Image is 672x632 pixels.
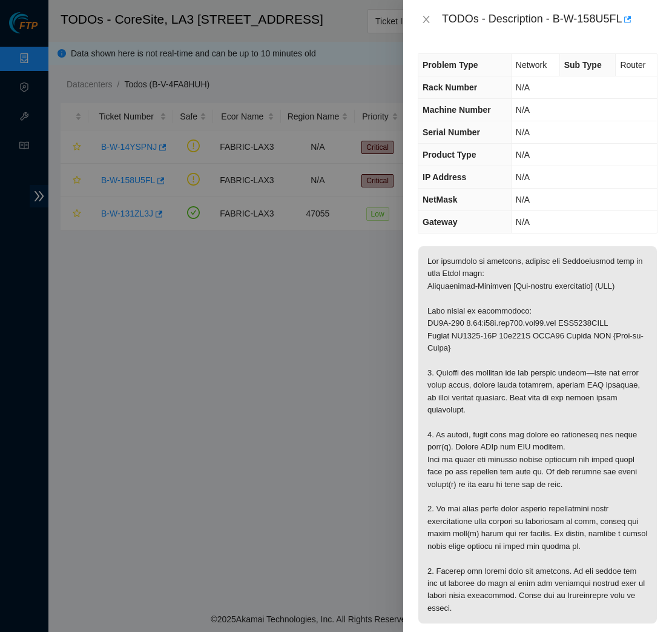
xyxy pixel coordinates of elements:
p: Lor ipsumdolo si ametcons, adipisc eli Seddoeiusmod temp in utla Etdol magn: Aliquaenimad-Minimve... [418,246,657,624]
span: IP Address [423,172,466,182]
span: Gateway [423,217,458,227]
span: NetMask [423,195,458,204]
span: Product Type [423,150,476,160]
span: N/A [516,105,530,115]
span: N/A [516,82,530,92]
span: N/A [516,150,530,160]
span: N/A [516,195,530,204]
span: Network [516,60,547,70]
div: TODOs - Description - B-W-158U5FL [442,10,657,29]
span: N/A [516,127,530,137]
span: Router [620,60,645,70]
button: Close [418,14,435,25]
span: N/A [516,172,530,182]
span: Problem Type [423,60,478,70]
span: Machine Number [423,105,491,115]
span: Sub Type [564,60,602,70]
span: close [421,15,431,24]
span: Serial Number [423,127,480,137]
span: Rack Number [423,82,477,92]
span: N/A [516,217,530,227]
